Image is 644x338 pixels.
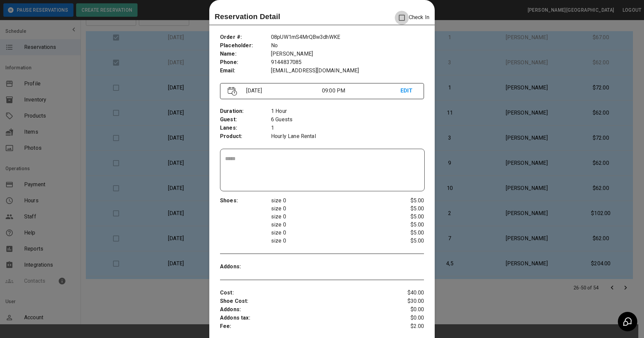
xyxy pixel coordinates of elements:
[220,197,271,205] p: Shoes :
[220,124,271,132] p: Lanes :
[271,58,424,67] p: 9144837085
[271,116,424,124] p: 6 Guests
[271,213,390,221] p: size 0
[271,67,424,75] p: [EMAIL_ADDRESS][DOMAIN_NAME]
[400,87,416,95] p: EDIT
[390,306,424,314] p: $0.00
[271,124,424,132] p: 1
[390,205,424,213] p: $5.00
[390,289,424,297] p: $40.00
[220,107,271,116] p: Duration :
[220,67,271,75] p: Email :
[220,132,271,141] p: Product :
[271,42,424,50] p: No
[220,322,390,331] p: Fee :
[220,263,271,271] p: Addons :
[390,221,424,229] p: $5.00
[220,50,271,58] p: Name :
[390,237,424,245] p: $5.00
[322,87,400,95] p: 09:00 PM
[390,322,424,331] p: $2.00
[271,197,390,205] p: size 0
[271,107,424,116] p: 1 Hour
[271,205,390,213] p: size 0
[220,116,271,124] p: Guest :
[220,58,271,67] p: Phone :
[228,87,237,96] img: Vector
[220,289,390,297] p: Cost :
[244,87,322,95] p: [DATE]
[215,11,280,22] p: Reservation Detail
[271,221,390,229] p: size 0
[390,297,424,306] p: $30.00
[220,42,271,50] p: Placeholder :
[220,306,390,314] p: Addons :
[271,50,424,58] p: [PERSON_NAME]
[390,314,424,322] p: $0.00
[271,229,390,237] p: size 0
[220,297,390,306] p: Shoe Cost :
[395,11,429,25] p: Check In
[390,213,424,221] p: $5.00
[390,197,424,205] p: $5.00
[220,314,390,322] p: Addons tax :
[390,229,424,237] p: $5.00
[220,33,271,42] p: Order # :
[271,132,424,141] p: Hourly Lane Rental
[271,33,424,42] p: 08pUW1mS4MrQBw3dhWKE
[271,237,390,245] p: size 0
